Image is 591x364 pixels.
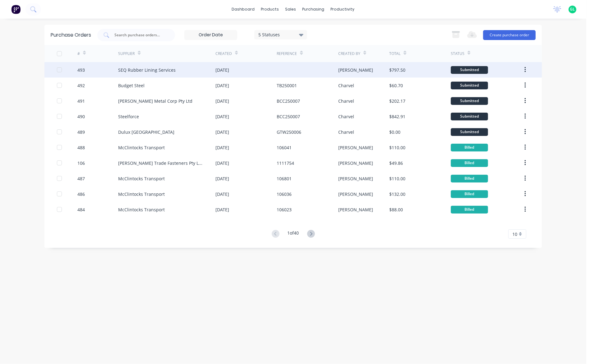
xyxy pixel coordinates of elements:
div: 484 [77,206,85,213]
div: McClintocks Transport [118,144,165,151]
div: [PERSON_NAME] Trade Fasteners Pty Ltd [118,160,203,166]
div: [DATE] [215,175,229,182]
div: Submitted [451,128,488,136]
div: Budget Steel [118,82,145,89]
div: [DATE] [215,129,229,135]
div: [PERSON_NAME] [338,144,373,151]
div: $132.00 [389,191,405,197]
div: SEQ Rubber Lining Services [118,67,176,73]
div: $88.00 [389,206,403,213]
div: Steelforce [118,113,139,120]
div: 493 [77,67,85,73]
div: $110.00 [389,144,405,151]
div: Supplier [118,51,135,56]
div: McClintocks Transport [118,191,165,197]
div: Submitted [451,97,488,105]
span: GL [570,7,575,12]
div: [DATE] [215,160,229,166]
div: 488 [77,144,85,151]
div: $49.86 [389,160,403,166]
div: $202.17 [389,98,405,104]
div: 1 of 40 [288,230,299,239]
div: GTW250006 [277,129,301,135]
div: [DATE] [215,113,229,120]
button: Create purchase order [483,30,536,40]
div: [PERSON_NAME] [338,191,373,197]
div: $0.00 [389,129,400,135]
div: Charvel [338,82,354,89]
div: sales [282,5,299,14]
div: 1111754 [277,160,294,166]
div: 106 [77,160,85,166]
div: products [258,5,282,14]
div: [DATE] [215,191,229,197]
div: BCC250007 [277,98,300,104]
div: 106801 [277,175,292,182]
div: 106023 [277,206,292,213]
div: 487 [77,175,85,182]
div: 5 Statuses [259,31,303,38]
div: $797.50 [389,67,405,73]
div: 489 [77,129,85,135]
div: Submitted [451,66,488,74]
div: [DATE] [215,67,229,73]
div: Reference [277,51,297,56]
div: Submitted [451,82,488,89]
div: Status [451,51,464,56]
div: 106036 [277,191,292,197]
div: [DATE] [215,98,229,104]
input: Search purchase orders... [114,32,165,38]
img: Factory [11,5,21,14]
div: Billed [451,144,488,151]
div: [PERSON_NAME] [338,206,373,213]
div: Billed [451,206,488,213]
div: Submitted [451,113,488,120]
div: [PERSON_NAME] [338,160,373,166]
div: Dulux [GEOGRAPHIC_DATA] [118,129,174,135]
div: Charvel [338,98,354,104]
div: TB250001 [277,82,297,89]
div: 491 [77,98,85,104]
div: $110.00 [389,175,405,182]
div: Charvel [338,113,354,120]
div: BCC250007 [277,113,300,120]
div: purchasing [299,5,328,14]
div: 486 [77,191,85,197]
a: dashboard [229,5,258,14]
div: $842.91 [389,113,405,120]
span: 10 [512,231,517,237]
div: Purchase Orders [51,31,91,39]
div: Total [389,51,400,56]
div: 490 [77,113,85,120]
input: Order Date [185,30,237,40]
div: $60.70 [389,82,403,89]
div: [PERSON_NAME] [338,175,373,182]
div: # [77,51,80,56]
div: [PERSON_NAME] [338,67,373,73]
div: 106041 [277,144,292,151]
div: McClintocks Transport [118,206,165,213]
div: Billed [451,159,488,167]
div: Billed [451,175,488,182]
div: Charvel [338,129,354,135]
div: productivity [328,5,358,14]
div: Created By [338,51,360,56]
div: Created [215,51,232,56]
div: [PERSON_NAME] Metal Corp Pty Ltd [118,98,192,104]
div: Billed [451,190,488,198]
div: [DATE] [215,144,229,151]
div: [DATE] [215,206,229,213]
div: McClintocks Transport [118,175,165,182]
div: 492 [77,82,85,89]
div: [DATE] [215,82,229,89]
